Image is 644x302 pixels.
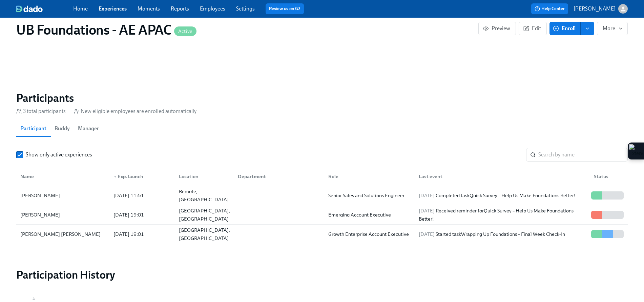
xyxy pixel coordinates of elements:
div: Department [232,170,323,183]
div: Location [176,172,232,181]
button: Help Center [531,3,568,14]
div: Last event [413,170,588,183]
div: [PERSON_NAME] [PERSON_NAME] [18,230,108,238]
h2: Participants [16,91,628,105]
a: Reports [171,5,189,12]
span: [DATE] [419,208,435,214]
div: New eligible employees are enrolled automatically [74,108,196,115]
div: Received reminder for Quick Survey – Help Us Make Foundations Better! [416,207,588,223]
div: Status [588,170,626,183]
button: Preview [478,22,516,35]
div: Last event [416,172,588,181]
a: Home [73,5,88,12]
div: Department [235,172,323,181]
div: [GEOGRAPHIC_DATA], [GEOGRAPHIC_DATA] [176,226,233,242]
div: Location [173,170,232,183]
span: Show only active experiences [26,151,92,158]
div: [DATE] 11:51 [111,191,173,200]
div: [PERSON_NAME] [18,211,108,219]
span: Active [174,29,196,34]
div: Completed task Quick Survey – Help Us Make Foundations Better! [416,191,588,200]
span: More [603,25,622,32]
input: Search by name [538,148,628,162]
span: Enroll [554,25,576,32]
span: Buddy [55,124,70,133]
div: Status [591,172,626,181]
div: Growth Enterprise Account Executive [326,230,413,238]
a: Employees [200,5,225,12]
img: dado [16,5,43,12]
span: Help Center [535,5,565,12]
h1: UB Foundations - AE APAC [16,22,196,38]
div: ▼Exp. launch [108,170,173,183]
tspan: 4 [33,297,35,301]
span: Manager [78,124,99,133]
span: Participant [20,124,46,133]
a: Moments [138,5,160,12]
button: Edit [519,22,547,35]
p: [PERSON_NAME] [574,5,616,13]
a: Review us on G2 [269,5,300,12]
button: More [597,22,628,35]
button: Review us on G2 [266,3,304,14]
div: Remote, [GEOGRAPHIC_DATA] [176,187,232,204]
div: Name [18,172,108,181]
div: Exp. launch [111,172,173,181]
div: [PERSON_NAME][DATE] 19:01[GEOGRAPHIC_DATA], [GEOGRAPHIC_DATA]Emerging Account Executive[DATE] Rec... [16,205,628,225]
h2: Participation History [16,268,628,282]
div: Name [18,170,108,183]
div: [GEOGRAPHIC_DATA], [GEOGRAPHIC_DATA] [176,207,233,223]
div: [PERSON_NAME] [PERSON_NAME][DATE] 19:01[GEOGRAPHIC_DATA], [GEOGRAPHIC_DATA]Growth Enterprise Acco... [16,225,628,244]
div: 3 total participants [16,108,66,115]
a: dado [16,5,73,12]
div: [PERSON_NAME] [18,191,108,200]
a: Experiences [99,5,127,12]
div: [DATE] 19:01 [111,211,173,219]
div: [DATE] 19:01 [111,230,173,238]
span: Preview [484,25,510,32]
span: [DATE] [419,231,435,237]
button: [PERSON_NAME] [574,4,628,14]
a: Settings [236,5,255,12]
div: Started task Wrapping Up Foundations – Final Week Check-In [416,230,588,238]
img: Extension Icon [629,144,643,158]
div: Senior Sales and Solutions Engineer [326,191,413,200]
div: Role [326,172,413,181]
button: enroll [581,22,594,35]
div: [PERSON_NAME][DATE] 11:51Remote, [GEOGRAPHIC_DATA]Senior Sales and Solutions Engineer[DATE] Compl... [16,186,628,205]
span: Edit [524,25,541,32]
div: Role [323,170,413,183]
span: [DATE] [419,192,435,199]
div: Emerging Account Executive [326,211,413,219]
span: ▼ [113,175,117,178]
button: Enroll [549,22,581,35]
